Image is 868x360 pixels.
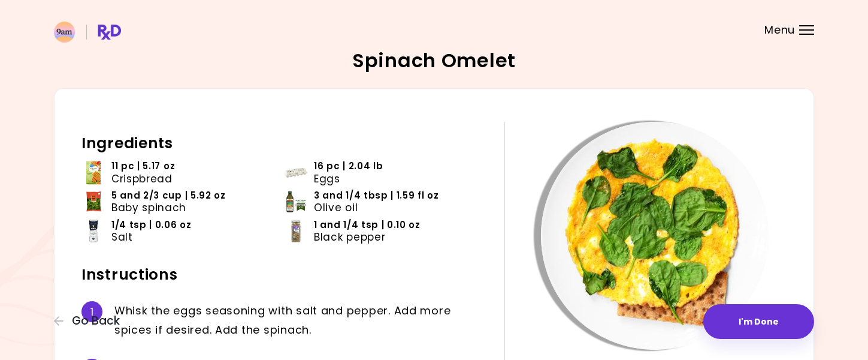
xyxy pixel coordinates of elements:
[111,190,226,202] span: 5 and 2/3 cup | 5.92 oz
[764,25,795,35] span: Menu
[314,202,358,214] span: Olive oil
[111,219,192,231] span: 1/4 tsp | 0.06 oz
[54,314,126,328] button: Go Back
[111,160,175,172] span: 11 pc | 5.17 oz
[314,173,340,185] span: Eggs
[314,160,383,172] span: 16 pc | 2.04 lb
[703,304,814,339] button: I'm Done
[314,231,385,243] span: Black pepper
[352,51,516,70] h2: Spinach Omelet
[81,301,102,322] div: 1
[81,134,486,153] h2: Ingredients
[111,231,133,243] span: Salt
[114,301,486,340] div: W h i s k t h e e g g s s e a s o n i n g w i t h s a l t a n d p e p p e r . A d d m o r e s p i...
[72,314,120,328] span: Go Back
[111,202,186,214] span: Baby spinach
[314,219,421,231] span: 1 and 1/4 tsp | 0.10 oz
[111,173,173,185] span: Crispbread
[54,22,121,43] img: RxDiet
[81,265,486,284] h2: Instructions
[314,190,438,202] span: 3 and 1/4 tbsp | 1.59 fl oz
